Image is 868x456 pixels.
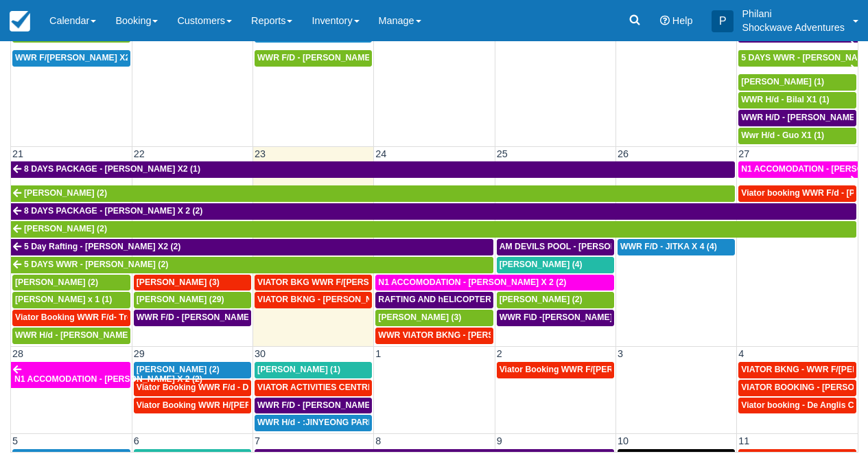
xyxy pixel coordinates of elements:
[255,362,372,378] a: [PERSON_NAME] (1)
[618,239,735,255] a: WWR F/D - JITKA X 4 (4)
[255,50,372,67] a: WWR F/D - [PERSON_NAME] 4 (4)
[497,257,614,273] a: [PERSON_NAME] (4)
[378,312,461,322] span: [PERSON_NAME] (3)
[12,275,130,291] a: [PERSON_NAME] (2)
[738,380,856,396] a: VIATOR BOOKING - [PERSON_NAME] 2 (2)
[737,348,745,359] span: 4
[134,362,251,378] a: [PERSON_NAME] (2)
[255,380,372,396] a: VIATOR ACTIVITIES CENTRE WWR - [PERSON_NAME] X 1 (1)
[737,435,751,446] span: 11
[253,348,267,359] span: 30
[11,221,856,238] a: [PERSON_NAME] (2)
[738,128,856,144] a: Wwr H/d - Guo X1 (1)
[137,400,326,410] span: Viator Booking WWR H/[PERSON_NAME] x2 (3)
[132,435,141,446] span: 6
[741,95,829,104] span: WWR H/d - Bilal X1 (1)
[255,415,372,431] a: WWR H/d - :JINYEONG PARK X 4 (4)
[737,148,751,159] span: 27
[257,277,506,287] span: VIATOR BKG WWR F/[PERSON_NAME] [PERSON_NAME] 2 (2)
[12,328,130,344] a: WWR H/d - [PERSON_NAME] X2 (2)
[672,15,693,26] span: Help
[253,435,261,446] span: 7
[257,365,340,374] span: [PERSON_NAME] (1)
[738,50,858,67] a: 5 DAYS WWR - [PERSON_NAME] (2)
[738,92,856,109] a: WWR H/d - Bilal X1 (1)
[11,148,25,159] span: 21
[375,328,493,344] a: WWR VIATOR BKNG - [PERSON_NAME] 2 (2)
[660,16,670,25] i: Help
[257,400,401,410] span: WWR F/D - [PERSON_NAME] X 1 (1)
[134,380,251,396] a: Viator Booking WWR F/d - Duty [PERSON_NAME] 2 (2)
[738,185,856,202] a: Viator booking WWR F/d - [PERSON_NAME] 3 (3)
[24,188,107,198] span: [PERSON_NAME] (2)
[500,365,691,374] span: Viator Booking WWR F/[PERSON_NAME] X 2 (2)
[11,435,19,446] span: 5
[15,312,270,322] span: Viator Booking WWR F/d- Troonbeeckx, [PERSON_NAME] 11 (9)
[497,362,614,378] a: Viator Booking WWR F/[PERSON_NAME] X 2 (2)
[616,435,630,446] span: 10
[500,295,583,304] span: [PERSON_NAME] (2)
[741,77,824,87] span: [PERSON_NAME] (1)
[375,310,493,326] a: [PERSON_NAME] (3)
[738,110,856,126] a: WWR H/D - [PERSON_NAME] X 1 (1)
[495,148,509,159] span: 25
[255,292,372,308] a: VIATOR BKNG - [PERSON_NAME] 2 (2)
[712,10,734,32] div: P
[257,418,401,427] span: WWR H/d - :JINYEONG PARK X 4 (4)
[374,148,388,159] span: 24
[738,161,858,178] a: N1 ACCOMODATION - [PERSON_NAME] X 2 (2)
[10,11,30,32] img: checkfront-main-nav-mini-logo.png
[738,362,856,378] a: VIATOR BKNG - WWR F/[PERSON_NAME] 3 (3)
[137,277,220,287] span: [PERSON_NAME] (3)
[15,330,156,340] span: WWR H/d - [PERSON_NAME] X2 (2)
[24,242,180,251] span: 5 Day Rafting - [PERSON_NAME] X2 (2)
[378,295,638,304] span: RAFTING AND hELICOPTER PACKAGE - [PERSON_NAME] X1 (1)
[375,292,493,308] a: RAFTING AND hELICOPTER PACKAGE - [PERSON_NAME] X1 (1)
[12,310,130,326] a: Viator Booking WWR F/d- Troonbeeckx, [PERSON_NAME] 11 (9)
[378,330,558,340] span: WWR VIATOR BKNG - [PERSON_NAME] 2 (2)
[24,260,168,269] span: 5 DAYS WWR - [PERSON_NAME] (2)
[11,185,735,202] a: [PERSON_NAME] (2)
[137,383,354,392] span: Viator Booking WWR F/d - Duty [PERSON_NAME] 2 (2)
[253,148,267,159] span: 23
[742,21,845,34] p: Shockwave Adventures
[11,239,493,255] a: 5 Day Rafting - [PERSON_NAME] X2 (2)
[134,398,251,414] a: Viator Booking WWR H/[PERSON_NAME] x2 (3)
[134,275,251,291] a: [PERSON_NAME] (3)
[134,310,251,326] a: WWR F/D - [PERSON_NAME] X 3 (3)
[132,148,146,159] span: 22
[137,365,220,374] span: [PERSON_NAME] (2)
[134,292,251,308] a: [PERSON_NAME] (29)
[374,435,382,446] span: 8
[500,312,638,322] span: WWR F\D -[PERSON_NAME] X2 (2)
[497,310,614,326] a: WWR F\D -[PERSON_NAME] X2 (2)
[378,277,566,287] span: N1 ACCOMODATION - [PERSON_NAME] X 2 (2)
[15,295,112,304] span: [PERSON_NAME] x 1 (1)
[255,275,372,291] a: VIATOR BKG WWR F/[PERSON_NAME] [PERSON_NAME] 2 (2)
[15,277,98,287] span: [PERSON_NAME] (2)
[500,260,583,269] span: [PERSON_NAME] (4)
[257,295,413,304] span: VIATOR BKNG - [PERSON_NAME] 2 (2)
[132,348,146,359] span: 29
[11,161,735,178] a: 8 DAYS PACKAGE - [PERSON_NAME] X2 (1)
[11,362,130,388] a: N1 ACCOMODATION - [PERSON_NAME] X 2 (2)
[495,435,504,446] span: 9
[15,53,143,62] span: WWR F/[PERSON_NAME] X2 (1)
[742,7,845,21] p: Philani
[616,148,630,159] span: 26
[14,374,202,384] span: N1 ACCOMODATION - [PERSON_NAME] X 2 (2)
[620,242,717,251] span: WWR F/D - JITKA X 4 (4)
[375,275,614,291] a: N1 ACCOMODATION - [PERSON_NAME] X 2 (2)
[497,292,614,308] a: [PERSON_NAME] (2)
[24,224,107,233] span: [PERSON_NAME] (2)
[255,398,372,414] a: WWR F/D - [PERSON_NAME] X 1 (1)
[24,206,202,216] span: 8 DAYS PACKAGE - [PERSON_NAME] X 2 (2)
[495,348,504,359] span: 2
[11,257,493,273] a: 5 DAYS WWR - [PERSON_NAME] (2)
[11,203,856,220] a: 8 DAYS PACKAGE - [PERSON_NAME] X 2 (2)
[497,239,614,255] a: AM DEVILS POOL - [PERSON_NAME] X 2 (2)
[257,53,392,62] span: WWR F/D - [PERSON_NAME] 4 (4)
[24,164,200,174] span: 8 DAYS PACKAGE - [PERSON_NAME] X2 (1)
[12,50,130,67] a: WWR F/[PERSON_NAME] X2 (1)
[738,398,856,414] a: Viator booking - De Anglis Cristiano X1 (1)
